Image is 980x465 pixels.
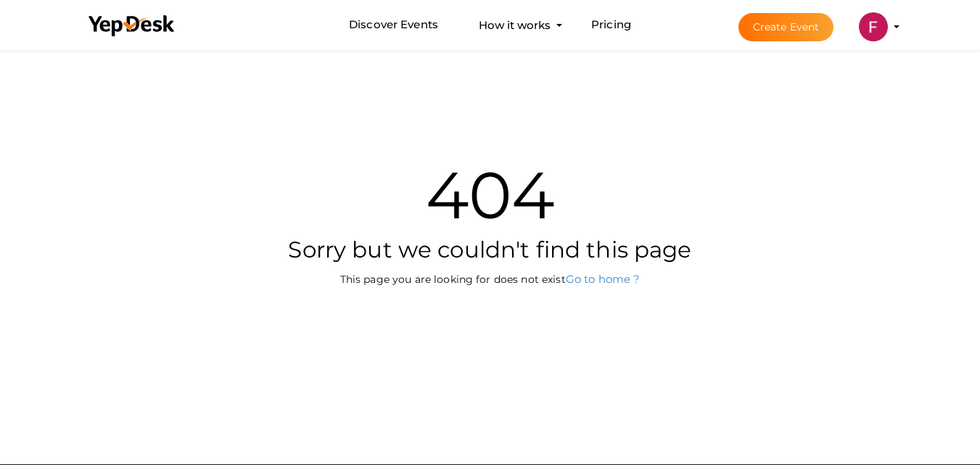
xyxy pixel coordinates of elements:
img: ACg8ocJjutkzZJ8kWzf_-D7Ps8jC1rDVnqJH5wuvMEkYmDDm1vReOA=s100 [859,12,888,41]
p: This page you are looking for does not exist [77,271,904,287]
button: How it works [474,12,555,38]
a: Pricing [591,12,631,38]
a: Go to home ? [566,272,641,286]
h2: Sorry but we couldn't find this page [77,235,904,264]
h1: 404 [77,162,904,228]
a: Discover Events [349,12,438,38]
button: Create Event [738,13,834,41]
